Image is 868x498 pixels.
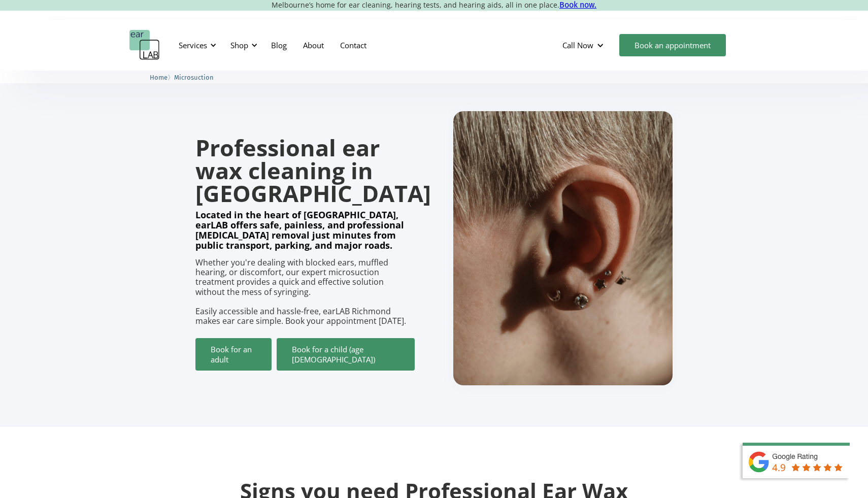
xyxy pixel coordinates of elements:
[195,132,431,209] strong: Professional ear wax cleaning in [GEOGRAPHIC_DATA]
[332,30,375,60] a: Contact
[174,72,214,82] a: Microsuction
[263,30,295,60] a: Blog
[195,258,415,326] p: Whether you're dealing with blocked ears, muffled hearing, or discomfort, our expert microsuction...
[277,338,415,371] a: Book for a child (age [DEMOGRAPHIC_DATA])
[195,209,404,251] strong: Located in the heart of [GEOGRAPHIC_DATA], earLAB offers safe, painless, and professional [MEDICA...
[179,40,207,50] div: Services
[295,30,332,60] a: About
[129,30,160,60] a: home
[224,30,260,60] div: Shop
[174,74,214,81] span: Microsuction
[230,40,248,50] div: Shop
[150,72,168,82] a: Home
[562,40,593,50] div: Call Now
[554,30,614,60] div: Call Now
[195,338,272,371] a: Book for an adult
[150,74,168,81] span: Home
[619,34,726,56] a: Book an appointment
[150,72,174,83] li: 〉
[173,30,219,60] div: Services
